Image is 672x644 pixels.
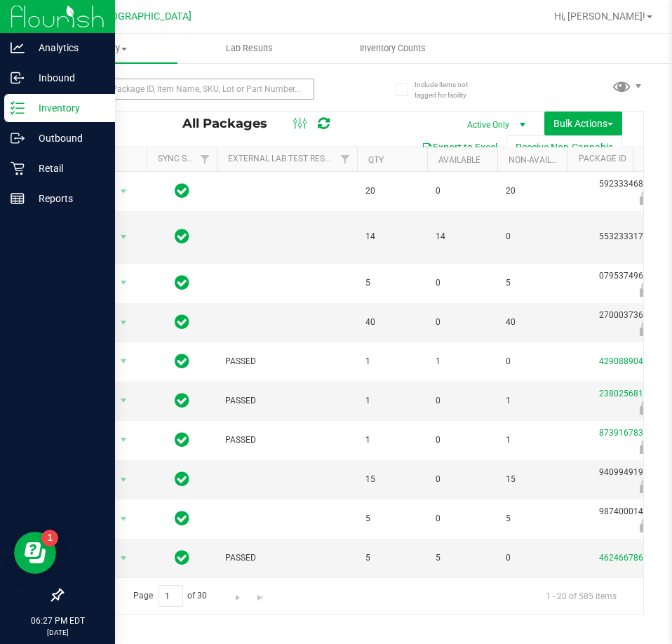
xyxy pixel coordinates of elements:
inline-svg: Outbound [11,131,25,145]
span: 0 [436,185,489,198]
span: 1 [365,394,419,408]
a: Inventory Counts [321,34,465,63]
a: Go to the last page [250,585,270,604]
span: 15 [365,473,419,486]
iframe: Resource center unread badge [41,530,58,546]
input: Search Package ID, Item Name, SKU, Lot or Part Number... [62,79,314,100]
inline-svg: Reports [11,192,25,206]
a: Filter [194,147,217,171]
span: In Sync [175,351,189,371]
span: 0 [506,230,559,243]
a: Package ID [579,154,626,163]
span: 0 [436,394,489,408]
span: In Sync [175,509,189,528]
span: 40 [506,316,559,329]
span: 0 [436,434,489,447]
button: Receive Non-Cannabis [506,135,622,159]
span: 0 [506,355,559,368]
span: PASSED [225,394,349,408]
span: 1 - 20 of 585 items [535,585,628,606]
span: In Sync [175,548,189,568]
span: 15 [506,473,559,486]
span: select [115,391,133,410]
a: External Lab Test Result [228,154,338,163]
span: Inventory Counts [341,42,445,55]
span: 1 [436,355,489,368]
inline-svg: Retail [11,161,25,175]
a: Available [438,155,481,165]
button: Bulk Actions [544,112,622,135]
span: 0 [436,473,489,486]
span: 5 [506,276,559,290]
span: In Sync [175,469,189,489]
span: In Sync [175,273,189,293]
span: select [115,227,133,247]
span: select [115,182,133,201]
iframe: Resource center [14,532,56,574]
span: In Sync [175,181,189,201]
span: Hi, [PERSON_NAME]! [554,11,645,22]
p: Inventory [25,100,109,116]
span: In Sync [175,227,189,246]
p: Outbound [25,130,109,147]
span: 40 [365,316,419,329]
span: 5 [365,276,419,290]
span: Page of 30 [121,585,219,607]
a: Non-Available [509,155,571,165]
span: PASSED [225,434,349,447]
span: 5 [506,512,559,525]
p: [DATE] [6,627,109,638]
span: 0 [436,316,489,329]
a: Qty [368,155,384,165]
a: Filter [334,147,357,171]
span: 5 [436,551,489,565]
a: Go to the next page [228,585,248,604]
p: 06:27 PM EDT [6,615,109,627]
span: 14 [436,230,489,243]
a: Lab Results [177,34,321,63]
span: In Sync [175,430,189,450]
p: Inbound [25,69,109,86]
span: select [115,509,133,529]
span: 14 [365,230,419,243]
span: 1 [365,355,419,368]
span: PASSED [225,551,349,565]
inline-svg: Inbound [11,71,25,85]
span: 20 [365,185,419,198]
span: select [115,549,133,568]
span: Bulk Actions [553,118,613,129]
span: select [115,470,133,490]
span: 0 [506,551,559,565]
p: Retail [25,160,109,177]
span: [GEOGRAPHIC_DATA] [95,11,191,22]
inline-svg: Analytics [11,41,25,55]
span: 5 [365,512,419,525]
span: In Sync [175,312,189,332]
span: Lab Results [207,42,292,55]
span: 5 [365,551,419,565]
span: select [115,351,133,371]
span: 1 [365,434,419,447]
span: select [115,430,133,450]
span: 20 [506,185,559,198]
span: In Sync [175,391,189,410]
span: 0 [436,512,489,525]
span: 0 [436,276,489,290]
span: select [115,273,133,293]
span: All Packages [182,116,281,131]
a: Sync Status [158,154,212,163]
button: Export to Excel [412,135,506,159]
input: 1 [158,585,183,607]
span: 1 [506,394,559,408]
span: select [115,313,133,333]
p: Analytics [25,39,109,56]
span: 1 [506,434,559,447]
p: Reports [25,190,109,207]
span: PASSED [225,355,349,368]
span: Include items not tagged for facility [415,79,485,100]
inline-svg: Inventory [11,101,25,115]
